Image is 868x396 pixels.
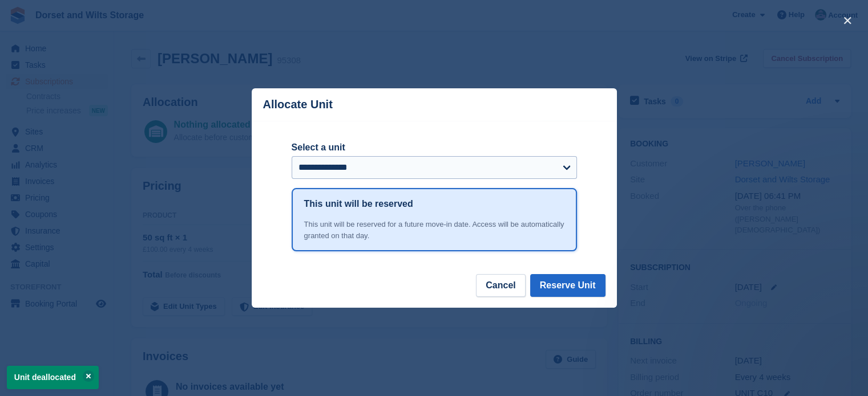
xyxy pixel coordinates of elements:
[838,11,857,30] button: close
[476,274,525,297] button: Cancel
[530,274,605,297] button: Reserve Unit
[7,366,99,389] p: Unit deallocated
[263,98,333,111] p: Allocate Unit
[304,219,564,241] div: This unit will be reserved for a future move-in date. Access will be automatically granted on tha...
[304,197,413,211] h1: This unit will be reserved
[292,141,577,154] label: Select a unit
